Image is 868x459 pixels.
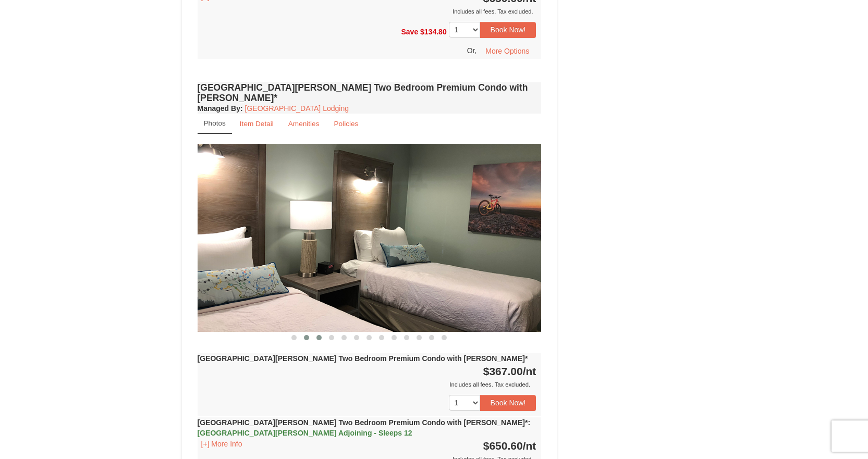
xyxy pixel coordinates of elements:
[198,82,542,103] h4: [GEOGRAPHIC_DATA][PERSON_NAME] Two Bedroom Premium Condo with [PERSON_NAME]*
[523,365,536,377] span: /nt
[327,114,365,134] a: Policies
[204,119,226,127] small: Photos
[334,120,358,128] small: Policies
[467,46,477,54] span: Or,
[198,438,246,450] button: [+] More Info
[288,120,320,128] small: Amenities
[198,104,243,113] strong: :
[198,114,232,134] a: Photos
[198,6,536,17] div: Includes all fees. Tax excluded.
[528,418,530,427] span: :
[480,395,536,411] button: Book Now!
[198,144,542,332] img: 18876286-178-c369a15c.jpg
[483,440,523,452] span: $650.60
[240,120,274,128] small: Item Detail
[282,114,326,134] a: Amenities
[483,365,536,377] strong: $367.00
[198,379,536,390] div: Includes all fees. Tax excluded.
[480,22,536,38] button: Book Now!
[420,28,447,36] span: $134.80
[479,43,536,59] button: More Options
[245,104,349,113] a: [GEOGRAPHIC_DATA] Lodging
[198,418,531,437] strong: [GEOGRAPHIC_DATA][PERSON_NAME] Two Bedroom Premium Condo with [PERSON_NAME]*
[198,429,412,437] span: [GEOGRAPHIC_DATA][PERSON_NAME] Adjoining - Sleeps 12
[523,440,536,452] span: /nt
[401,28,418,36] span: Save
[198,354,528,363] strong: [GEOGRAPHIC_DATA][PERSON_NAME] Two Bedroom Premium Condo with [PERSON_NAME]*
[198,104,240,113] span: Managed By
[233,114,280,134] a: Item Detail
